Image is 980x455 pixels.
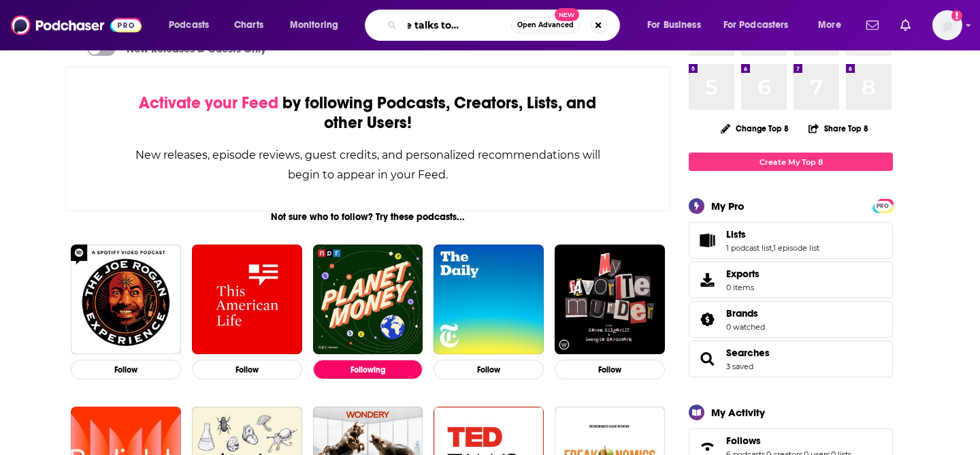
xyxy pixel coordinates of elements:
a: Lists [726,228,819,240]
span: Follows [726,435,761,447]
span: Monitoring [290,16,338,35]
button: Follow [555,360,665,379]
div: Search podcasts, credits, & more... [378,10,633,41]
svg: Add a profile image [951,10,962,21]
a: 1 episode list [773,243,819,253]
input: Search podcasts, credits, & more... [402,14,511,36]
span: Brands [726,307,758,319]
button: Following [313,360,423,379]
div: My Pro [711,200,745,213]
a: 3 saved [726,362,753,371]
a: Lists [693,231,721,250]
span: Brands [689,301,893,338]
img: My Favorite Murder with Karen Kilgariff and Georgia Hardstark [555,245,665,355]
div: Not sure who to follow? Try these podcasts... [65,211,670,223]
a: Searches [693,349,721,368]
a: Follows [726,435,851,447]
span: Open Advanced [517,22,574,29]
a: Exports [689,262,893,298]
a: Charts [225,14,272,36]
span: Lists [689,222,893,259]
div: by following Podcasts, Creators, Lists, and other Users! [134,93,602,133]
span: Exports [693,270,721,289]
a: PRO [875,200,891,210]
button: open menu [638,14,718,36]
img: Podchaser - Follow, Share and Rate Podcasts [11,12,142,38]
button: Share Top 8 [808,115,869,142]
button: Change Top 8 [713,120,797,137]
img: This American Life [192,245,302,355]
span: More [818,16,841,35]
div: New releases, episode reviews, guest credits, and personalized recommendations will begin to appe... [134,145,602,185]
a: Create My Top 8 [689,153,893,171]
span: Activate your Feed [139,93,278,113]
a: 1 podcast list [726,243,772,253]
button: open menu [808,14,858,36]
button: open menu [280,14,356,36]
img: The Daily [434,245,544,355]
span: Logged in as mijal [932,10,962,40]
a: Searches [726,347,770,359]
span: New [555,8,579,21]
a: 0 watched [726,322,765,332]
button: Show profile menu [932,10,962,40]
img: User Profile [932,10,962,40]
span: PRO [875,201,891,211]
span: Podcasts [169,16,209,35]
button: Follow [434,360,544,379]
img: The Joe Rogan Experience [71,245,181,355]
span: Lists [726,228,746,240]
div: My Activity [711,406,765,419]
a: Brands [726,307,765,319]
span: Exports [726,268,759,280]
a: Brands [693,310,721,329]
span: , [772,243,773,253]
button: Open AdvancedNew [511,17,580,33]
a: Show notifications dropdown [861,14,884,37]
button: open menu [159,14,227,36]
span: Searches [689,341,893,377]
span: Charts [234,16,263,35]
a: Show notifications dropdown [895,14,916,37]
span: 0 items [726,283,759,292]
img: Planet Money [313,245,423,355]
button: open menu [715,14,808,36]
span: For Podcasters [723,16,789,35]
button: Follow [71,360,181,379]
button: Follow [192,360,302,379]
span: For Business [647,16,701,35]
